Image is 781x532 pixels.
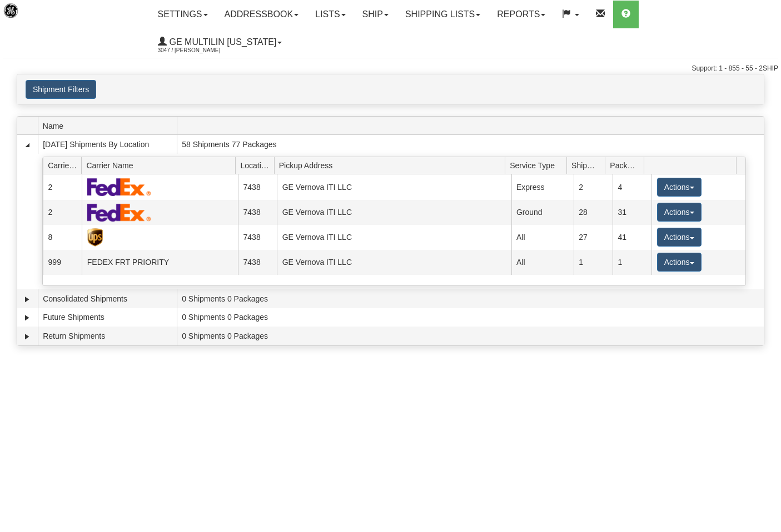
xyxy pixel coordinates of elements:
td: GE Vernova ITI LLC [277,174,511,199]
span: Pickup Address [279,157,505,174]
a: Expand [22,294,33,305]
td: 27 [574,225,613,250]
td: FEDEX FRT PRIORITY [82,250,238,275]
img: UPS [87,228,103,247]
span: Packages [610,157,644,174]
div: Support: 1 - 855 - 55 - 2SHIP [3,64,778,73]
a: Reports [489,1,554,28]
td: 31 [613,200,651,225]
a: Addressbook [216,1,307,28]
td: Consolidated Shipments [38,289,177,308]
td: All [511,250,574,275]
td: Express [511,174,574,199]
td: All [511,225,574,250]
span: Location Id [240,157,274,174]
span: Carrier Name [86,157,235,174]
button: Actions [657,203,702,222]
button: Actions [657,253,702,272]
img: FedEx Express® [87,178,151,196]
td: 0 Shipments 0 Packages [177,327,764,345]
td: 999 [43,250,82,275]
a: Ship [354,1,397,28]
span: 3047 / [PERSON_NAME] [158,45,241,56]
td: Return Shipments [38,327,177,345]
span: Name [43,117,177,134]
a: Expand [22,312,33,323]
td: 2 [574,174,613,199]
td: 28 [574,200,613,225]
td: Ground [511,200,574,225]
td: [DATE] Shipments By Location [38,135,177,154]
td: 7438 [238,174,277,199]
td: 7438 [238,200,277,225]
td: 0 Shipments 0 Packages [177,289,764,308]
a: Settings [150,1,216,28]
iframe: chat widget [755,209,780,323]
a: Collapse [22,139,33,150]
td: 41 [613,225,651,250]
td: 4 [613,174,651,199]
td: 1 [613,250,651,275]
td: 2 [43,174,82,199]
td: 0 Shipments 0 Packages [177,308,764,327]
img: FedEx Express® [87,203,151,222]
span: Carrier Id [48,157,82,174]
a: Expand [22,331,33,342]
a: Shipping lists [397,1,489,28]
span: GE Multilin [US_STATE] [167,37,277,47]
a: Lists [307,1,354,28]
td: Future Shipments [38,308,177,327]
td: GE Vernova ITI LLC [277,200,511,225]
td: 7438 [238,225,277,250]
td: 7438 [238,250,277,275]
a: GE Multilin [US_STATE] 3047 / [PERSON_NAME] [150,28,291,56]
td: GE Vernova ITI LLC [277,225,511,250]
td: 8 [43,225,82,250]
button: Actions [657,228,702,247]
button: Actions [657,178,702,197]
button: Shipment Filters [26,80,96,99]
img: logo3047.jpg [3,3,59,31]
td: 1 [574,250,613,275]
span: Service Type [510,157,566,174]
td: 58 Shipments 77 Packages [177,135,764,154]
td: 2 [43,200,82,225]
td: GE Vernova ITI LLC [277,250,511,275]
span: Shipments [571,157,605,174]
